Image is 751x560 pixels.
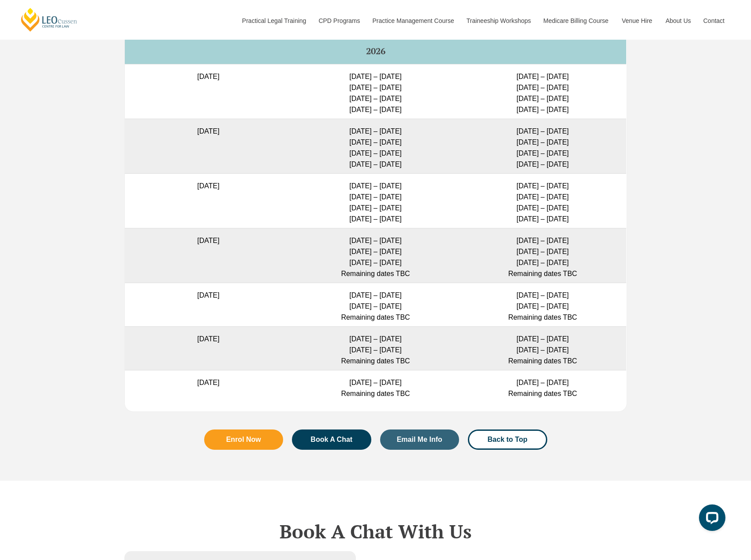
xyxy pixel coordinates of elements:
td: [DATE] [125,283,292,326]
span: Back to Top [488,436,527,443]
h2: Book A Chat With Us [124,520,627,542]
a: Venue Hire [615,2,659,40]
td: [DATE] – [DATE] [DATE] – [DATE] [DATE] – [DATE] [DATE] – [DATE] [459,64,626,119]
td: [DATE] – [DATE] [DATE] – [DATE] [DATE] – [DATE] [DATE] – [DATE] [459,119,626,173]
a: Email Me Info [380,429,460,450]
a: Back to Top [468,429,547,450]
td: [DATE] – [DATE] [DATE] – [DATE] Remaining dates TBC [292,326,459,370]
h5: 2026 [128,46,623,56]
a: Medicare Billing Course [537,2,615,40]
td: [DATE] [125,173,292,228]
a: Traineeship Workshops [460,2,537,40]
td: [DATE] [125,119,292,173]
a: About Us [659,2,697,40]
td: [DATE] [125,228,292,283]
td: [DATE] – [DATE] [DATE] – [DATE] [DATE] – [DATE] Remaining dates TBC [459,228,626,283]
a: Enrol Now [204,429,284,450]
td: [DATE] – [DATE] [DATE] – [DATE] [DATE] – [DATE] [DATE] – [DATE] [292,173,459,228]
td: [DATE] – [DATE] Remaining dates TBC [292,370,459,403]
a: Practice Management Course [366,2,460,40]
td: [DATE] – [DATE] [DATE] – [DATE] [DATE] – [DATE] [DATE] – [DATE] [292,119,459,173]
td: [DATE] – [DATE] [DATE] – [DATE] Remaining dates TBC [292,283,459,326]
span: Enrol Now [226,436,261,443]
td: [DATE] – [DATE] [DATE] – [DATE] [DATE] – [DATE] Remaining dates TBC [292,228,459,283]
a: Book A Chat [292,429,371,450]
td: [DATE] – [DATE] [DATE] – [DATE] [DATE] – [DATE] [DATE] – [DATE] [459,173,626,228]
a: Contact [697,2,731,40]
span: Book A Chat [310,436,352,443]
a: CPD Programs [312,2,366,40]
td: [DATE] – [DATE] Remaining dates TBC [459,370,626,403]
td: [DATE] [125,64,292,119]
td: [DATE] [125,370,292,403]
td: [DATE] – [DATE] [DATE] – [DATE] Remaining dates TBC [459,283,626,326]
span: Email Me Info [397,436,442,443]
a: [PERSON_NAME] Centre for Law [20,7,78,32]
td: [DATE] [125,326,292,370]
iframe: LiveChat chat widget [692,501,729,538]
td: [DATE] – [DATE] [DATE] – [DATE] Remaining dates TBC [459,326,626,370]
td: [DATE] – [DATE] [DATE] – [DATE] [DATE] – [DATE] [DATE] – [DATE] [292,64,459,119]
a: Practical Legal Training [235,2,312,40]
